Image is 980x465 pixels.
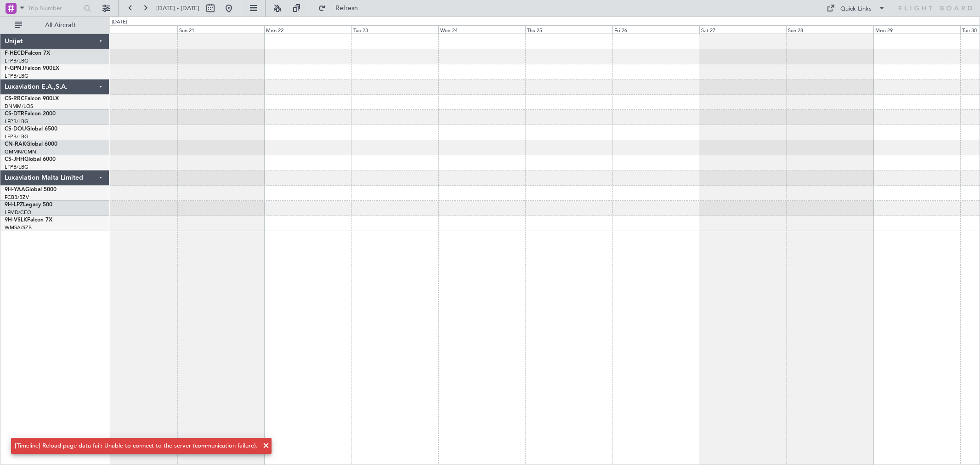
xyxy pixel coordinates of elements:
a: LFPB/LBG [5,164,28,170]
span: 9H-LPZ [5,202,23,208]
a: 9H-VSLKFalcon 7X [5,217,52,223]
div: Sat 27 [699,25,786,34]
a: FCBB/BZV [5,194,29,201]
input: Trip Number [28,1,81,15]
span: [DATE] - [DATE] [156,4,199,12]
div: Mon 22 [264,25,351,34]
a: CS-DOUGlobal 6500 [5,126,57,132]
a: LFPB/LBG [5,57,28,64]
a: CS-JHHGlobal 6000 [5,157,56,162]
a: LFPB/LBG [5,133,28,140]
div: Tue 23 [351,25,438,34]
span: CS-JHH [5,157,24,162]
span: CS-DTR [5,111,24,117]
span: Refresh [328,5,366,11]
a: F-HECDFalcon 7X [5,51,50,56]
a: LFPB/LBG [5,73,28,79]
a: GMMN/CMN [5,148,36,155]
span: All Aircraft [24,22,97,28]
span: F-HECD [5,51,25,56]
a: CS-RRCFalcon 900LX [5,96,59,102]
div: [DATE] [112,18,127,26]
a: 9H-YAAGlobal 5000 [5,187,57,193]
a: LFPB/LBG [5,118,28,125]
a: WMSA/SZB [5,224,32,231]
a: 9H-LPZLegacy 500 [5,202,52,208]
div: Thu 25 [525,25,612,34]
button: Quick Links [822,1,890,16]
a: LFMD/CEQ [5,209,31,216]
span: CS-RRC [5,96,24,102]
a: F-GPNJFalcon 900EX [5,66,59,71]
a: CN-RAKGlobal 6000 [5,142,57,147]
span: 9H-YAA [5,187,25,193]
span: CN-RAK [5,142,26,147]
span: F-GPNJ [5,66,24,71]
div: Sun 21 [177,25,264,34]
a: DNMM/LOS [5,103,33,110]
div: Fri 26 [612,25,699,34]
div: Wed 24 [438,25,525,34]
div: Mon 29 [873,25,960,34]
button: Refresh [314,1,369,16]
a: CS-DTRFalcon 2000 [5,111,56,117]
span: 9H-VSLK [5,217,27,223]
div: Sat 20 [91,25,177,34]
div: Quick Links [840,5,872,14]
span: CS-DOU [5,126,26,132]
div: Sun 28 [786,25,873,34]
div: [Timeline] Reload page data fail: Unable to connect to the server (communication failure). [15,442,258,451]
button: All Aircraft [10,18,100,33]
